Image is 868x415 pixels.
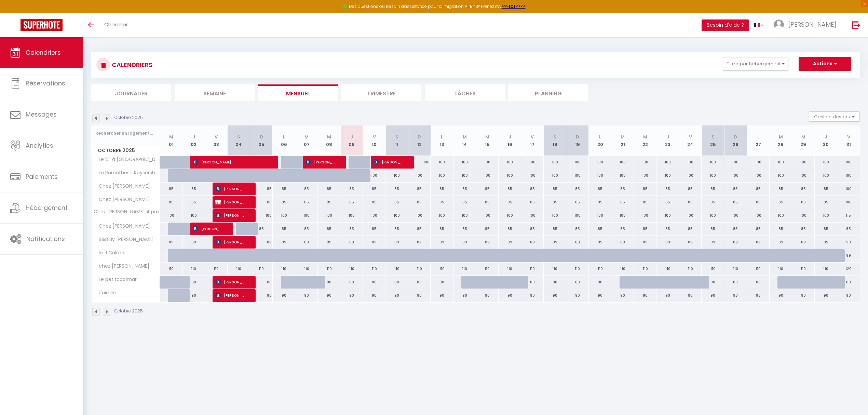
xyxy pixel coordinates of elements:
[689,134,692,140] abbr: V
[476,125,499,156] th: 15
[747,196,770,209] div: 85
[566,209,589,222] div: 100
[656,125,679,156] th: 23
[576,134,579,140] abbr: D
[566,156,589,169] div: 100
[747,209,770,222] div: 100
[476,169,499,182] div: 100
[215,196,246,209] span: [PERSON_NAME]
[656,236,679,249] div: 89
[418,134,421,140] abbr: D
[589,209,611,222] div: 100
[192,134,195,140] abbr: J
[544,156,566,169] div: 100
[837,209,860,222] div: 115
[611,196,634,209] div: 85
[837,236,860,249] div: 90
[747,156,770,169] div: 100
[453,183,476,195] div: 85
[702,196,724,209] div: 85
[327,134,331,140] abbr: M
[508,134,511,140] abbr: J
[408,183,431,195] div: 85
[837,169,860,182] div: 100
[544,209,566,222] div: 100
[770,156,792,169] div: 100
[634,209,656,222] div: 100
[92,146,160,156] span: Octobre 2025
[634,183,656,195] div: 85
[724,183,747,195] div: 85
[521,156,544,169] div: 100
[521,196,544,209] div: 85
[656,169,679,182] div: 100
[93,223,152,230] span: Chez [PERSON_NAME]
[476,209,499,222] div: 100
[815,183,837,195] div: 85
[499,236,521,249] div: 89
[215,182,246,195] span: [PERSON_NAME]
[318,209,340,222] div: 100
[318,183,340,195] div: 85
[295,183,318,195] div: 85
[634,156,656,169] div: 100
[656,183,679,195] div: 85
[93,263,151,270] span: chez [PERSON_NAME]
[566,196,589,209] div: 85
[611,183,634,195] div: 85
[499,209,521,222] div: 100
[792,196,815,209] div: 85
[160,209,182,222] div: 100
[476,183,499,195] div: 85
[611,236,634,249] div: 89
[679,196,702,209] div: 85
[160,263,182,275] div: 110
[385,183,408,195] div: 85
[160,125,182,156] th: 01
[702,169,724,182] div: 100
[770,183,792,195] div: 85
[340,236,363,249] div: 89
[702,19,749,31] button: Besoin d'aide ?
[169,134,173,140] abbr: M
[363,183,385,195] div: 85
[295,209,318,222] div: 100
[408,125,431,156] th: 12
[453,125,476,156] th: 14
[566,169,589,182] div: 100
[340,223,363,235] div: 85
[363,223,385,235] div: 85
[340,183,363,195] div: 85
[499,125,521,156] th: 16
[643,134,647,140] abbr: M
[385,209,408,222] div: 100
[453,169,476,182] div: 100
[114,115,143,121] p: Octobre 2025
[799,57,851,71] button: Actions
[318,125,340,156] th: 08
[621,134,625,140] abbr: M
[589,183,611,195] div: 85
[175,84,255,101] li: Semaine
[91,84,171,101] li: Journalier
[363,125,385,156] th: 10
[589,169,611,182] div: 100
[544,183,566,195] div: 85
[747,125,770,156] th: 27
[589,196,611,209] div: 85
[792,223,815,235] div: 85
[589,236,611,249] div: 89
[679,169,702,182] div: 100
[724,209,747,222] div: 100
[679,209,702,222] div: 100
[779,134,783,140] abbr: M
[679,236,702,249] div: 89
[431,183,453,195] div: 85
[634,169,656,182] div: 100
[295,223,318,235] div: 85
[809,111,860,122] button: Gestion des prix
[476,196,499,209] div: 85
[544,125,566,156] th: 18
[182,236,205,249] div: 89
[93,169,161,177] span: La Parenthèse Kaysersberg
